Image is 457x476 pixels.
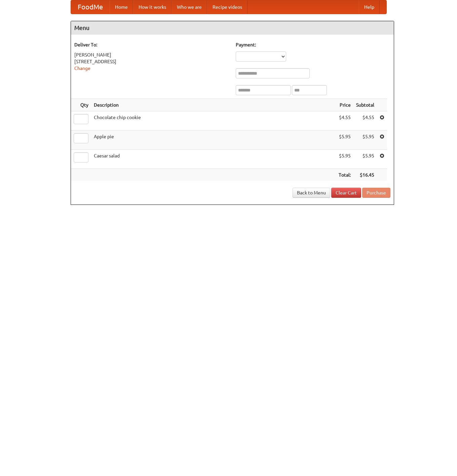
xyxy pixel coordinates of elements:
[172,0,207,14] a: Who we are
[74,66,90,71] a: Change
[362,188,390,198] button: Purchase
[71,99,91,111] th: Qty
[74,51,229,58] div: [PERSON_NAME]
[359,0,380,14] a: Help
[91,99,336,111] th: Description
[71,0,110,14] a: FoodMe
[353,150,377,169] td: $5.95
[71,21,394,35] h4: Menu
[293,188,330,198] a: Back to Menu
[91,131,336,150] td: Apple pie
[91,111,336,131] td: Chocolate chip cookie
[336,169,353,181] th: Total:
[133,0,172,14] a: How it works
[236,41,390,48] h5: Payment:
[353,111,377,131] td: $4.55
[336,150,353,169] td: $5.95
[336,131,353,150] td: $5.95
[353,169,377,181] th: $16.45
[353,131,377,150] td: $5.95
[110,0,133,14] a: Home
[336,111,353,131] td: $4.55
[336,99,353,111] th: Price
[91,150,336,169] td: Caesar salad
[207,0,247,14] a: Recipe videos
[353,99,377,111] th: Subtotal
[331,188,361,198] a: Clear Cart
[74,58,229,65] div: [STREET_ADDRESS]
[74,41,229,48] h5: Deliver To:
